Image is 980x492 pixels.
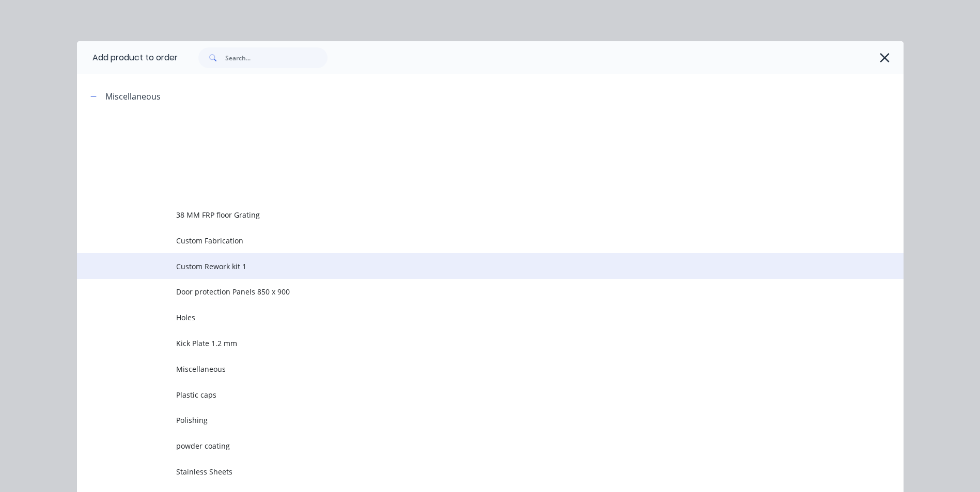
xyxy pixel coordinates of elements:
[176,364,758,374] span: Miscellaneous
[176,389,758,400] span: Plastic caps
[176,415,758,425] span: Polishing
[176,261,758,272] span: Custom Rework kit 1
[225,47,328,68] input: Search...
[176,209,758,220] span: 38 MM FRP floor Grating
[176,338,758,349] span: Kick Plate 1.2 mm
[176,312,758,323] span: Holes
[176,440,758,451] span: powder coating
[176,286,758,297] span: Door protection Panels 850 x 900
[176,235,758,246] span: Custom Fabrication
[176,466,758,477] span: Stainless Sheets
[105,90,161,103] div: Miscellaneous
[77,41,178,74] div: Add product to order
